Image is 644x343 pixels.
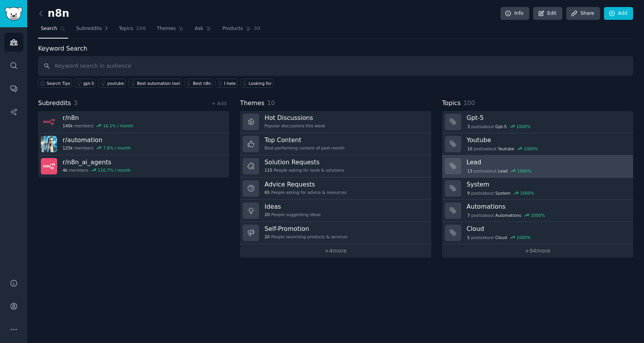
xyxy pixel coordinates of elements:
a: Best n8n [184,79,213,88]
span: Topics [119,25,133,32]
img: n8n [41,114,57,130]
div: Best automation tool [137,81,180,86]
span: 3 [467,124,470,129]
img: GummySearch logo [5,7,23,21]
span: Themes [240,99,264,108]
div: 7.6 % / month [103,145,131,151]
span: 4k [63,167,68,173]
label: Keyword Search [38,45,87,52]
div: 1000 % [516,124,530,129]
h3: Gpt-5 [467,114,628,122]
span: Search [41,25,57,32]
a: Add [604,7,633,20]
h3: Automations [467,202,628,211]
a: Best automation tool [128,79,182,88]
span: Youtube [498,146,514,151]
a: youtube [98,79,126,88]
a: Info [500,7,529,20]
div: youtube [107,81,124,86]
a: Share [566,7,600,20]
span: 140k [63,123,73,128]
span: Automations [495,213,521,218]
a: Gpt-53postsaboutGpt-51000% [442,111,633,133]
a: Solution Requests115People asking for tools & solutions [240,155,431,178]
a: Ask [192,23,214,39]
span: Subreddits [38,99,71,108]
a: +94more [442,244,633,258]
a: Topics100 [116,23,149,39]
span: 5 [467,235,470,240]
div: gpt-5 [83,81,94,86]
a: Top ContentBest-performing content of past month [240,133,431,155]
h3: Youtube [467,136,628,144]
div: People launching products & services [264,234,348,239]
a: r/n8n_ai_agents4kmembers110.7% / month [38,155,229,178]
span: 30 [254,25,261,32]
h3: r/ n8n [63,114,133,122]
span: 7 [467,213,470,218]
a: Hot DiscussionsPopular discussions this week [240,111,431,133]
a: + Add [212,101,226,106]
h3: r/ n8n_ai_agents [63,158,131,166]
button: Search Tips [38,79,72,88]
span: 3 [105,25,108,32]
a: Lead13postsaboutLead1000% [442,155,633,178]
div: 1000 % [520,190,534,196]
h3: System [467,180,628,188]
div: post s about [467,123,531,130]
span: 20 [264,212,269,217]
div: 1000 % [516,235,531,240]
div: People asking for tools & solutions [264,167,344,173]
img: automation [41,136,57,152]
span: Topics [442,99,461,108]
a: Subreddits3 [73,23,110,39]
span: Subreddits [76,25,102,32]
a: Looking for [240,79,273,88]
h3: Advice Requests [264,180,346,188]
div: post s about [467,212,546,219]
div: 1000 % [517,168,532,174]
span: 10 [267,99,275,107]
div: Popular discussions this week [264,123,325,128]
a: r/n8n140kmembers16.1% / month [38,111,229,133]
span: 115 [264,167,272,173]
span: 3 [74,99,78,107]
div: 1000 % [524,146,538,151]
div: post s about [467,167,532,174]
div: members [63,167,131,173]
span: 20 [264,234,269,239]
div: post s about [467,190,535,197]
div: People asking for advice & resources [264,190,346,195]
a: gpt-5 [75,79,96,88]
span: 125k [63,145,73,151]
div: Best-performing content of past month [264,145,345,151]
div: 16.1 % / month [103,123,133,128]
h3: Solution Requests [264,158,344,166]
h3: r/ automation [63,136,131,144]
a: Automations7postsaboutAutomations1000% [442,200,633,222]
a: Products30 [220,23,263,39]
span: Products [222,25,243,32]
div: I hate [224,81,236,86]
h2: n8n [38,7,69,20]
h3: Cloud [467,225,628,233]
h3: Lead [467,158,628,166]
a: I hate [215,79,238,88]
a: System9postsaboutSystem1000% [442,178,633,200]
a: r/automation125kmembers7.6% / month [38,133,229,155]
a: Advice Requests65People asking for advice & resources [240,178,431,200]
div: People suggesting ideas [264,212,320,217]
h3: Hot Discussions [264,114,325,122]
a: Youtube10postsaboutYoutube1000% [442,133,633,155]
div: post s about [467,145,539,152]
span: System [495,190,511,196]
span: Search Tips [47,81,70,86]
div: members [63,145,131,151]
span: 100 [463,99,475,107]
img: n8n_ai_agents [41,158,57,174]
a: Cloud5postsaboutCloud1000% [442,222,633,244]
a: +4more [240,244,431,258]
a: Ideas20People suggesting ideas [240,200,431,222]
div: 1000 % [531,213,545,218]
a: Search [38,23,68,39]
